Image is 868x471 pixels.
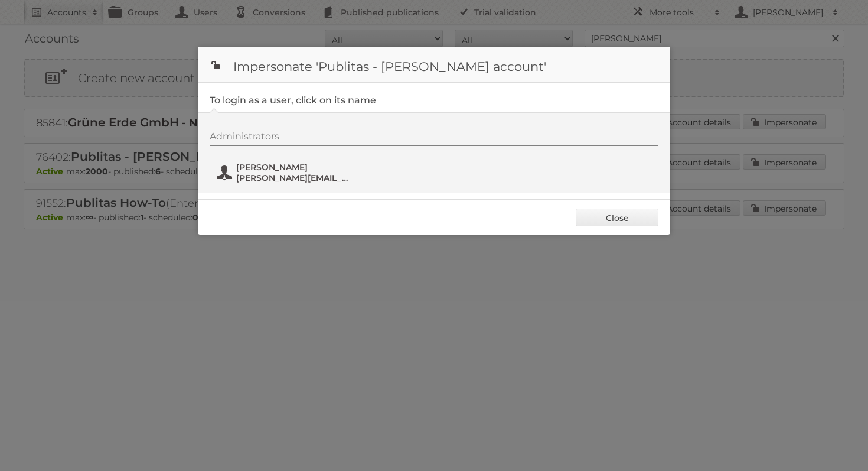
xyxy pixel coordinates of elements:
button: [PERSON_NAME] [PERSON_NAME][EMAIL_ADDRESS][DOMAIN_NAME] [216,161,354,184]
h1: Impersonate 'Publitas - [PERSON_NAME] account' [198,47,670,83]
legend: To login as a user, click on its name [210,95,376,106]
span: [PERSON_NAME][EMAIL_ADDRESS][DOMAIN_NAME] [236,173,351,183]
a: Close [576,209,658,226]
div: Administrators [210,131,658,146]
span: [PERSON_NAME] [236,162,351,173]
